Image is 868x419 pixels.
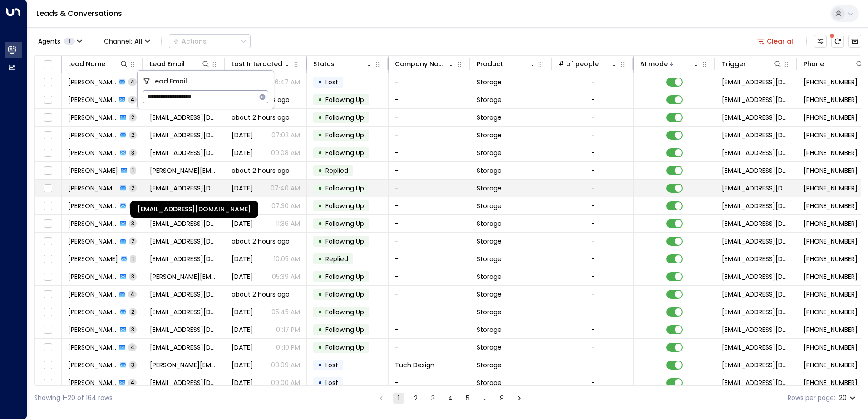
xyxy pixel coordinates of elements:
span: Lost [325,361,338,370]
div: Status [313,58,335,69]
span: Storage [477,254,502,263]
span: 4 [128,96,137,103]
span: Storage [477,307,502,317]
div: 20 [839,391,858,404]
td: - [389,339,470,356]
span: Storage [477,95,502,104]
label: Rows per page: [788,393,835,403]
button: Customize [814,35,827,48]
span: There are new threads available. Refresh the grid to view the latest updates. [831,35,844,48]
span: Yesterday [232,219,253,228]
span: Storage [477,184,502,193]
span: Aug 24, 2025 [232,378,253,387]
span: 3 [129,361,137,369]
button: Go to page 9 [497,393,508,404]
span: simonknight204@gmail.com [150,184,218,193]
span: 2 [129,308,137,316]
div: • [318,340,322,355]
span: Storage [477,148,502,157]
span: Aug 27, 2025 [232,184,253,193]
td: - [389,215,470,232]
div: - [591,219,595,228]
span: leads@space-station.co.uk [722,219,790,228]
td: - [389,286,470,303]
span: Yesterday [232,343,253,352]
td: - [389,321,470,338]
td: - [389,144,470,161]
span: Toggle select row [42,77,54,88]
div: - [591,113,595,122]
span: Toggle select row [42,236,54,247]
div: Phone [804,58,864,69]
p: 10:05 AM [274,254,300,263]
div: Lead Email [150,58,185,69]
nav: pagination navigation [375,392,525,404]
span: Aug 29, 2025 [232,361,253,370]
span: Aug 31, 2025 [232,131,253,140]
button: Channel:All [100,35,154,48]
p: 05:45 AM [271,307,300,317]
span: Craig Brown [68,237,117,246]
p: 08:09 AM [271,361,300,370]
span: Simon Knight [68,184,117,193]
div: Actions [173,37,207,45]
button: Go to page 3 [428,393,439,404]
span: 4 [128,343,137,351]
span: +447940370612 [804,361,858,370]
td: - [389,233,470,250]
button: Clear all [754,35,799,48]
span: about 2 hours ago [232,166,290,175]
span: Storage [477,219,502,228]
span: +447961962855 [804,254,858,263]
div: Showing 1-20 of 164 rows [34,393,113,403]
span: leads@space-station.co.uk [722,148,790,157]
span: 3 [129,202,137,209]
td: - [389,303,470,321]
span: Storage [477,272,502,281]
span: Following Up [325,307,364,317]
span: leads@space-station.co.uk [722,78,790,87]
span: narotamsembi@hotmail.com [150,343,218,352]
span: leads@space-station.co.uk [722,131,790,140]
span: +447753635032 [804,307,858,317]
span: leads@space-station.co.uk [722,254,790,263]
span: Aug 30, 2025 [232,148,253,157]
span: leads@space-station.co.uk [722,325,790,334]
span: Following Up [325,184,364,193]
span: leads@space-station.co.uk [722,343,790,352]
span: Ethan Gobetz [68,378,116,387]
p: 09:00 AM [271,378,300,387]
p: 09:08 AM [271,148,300,157]
span: 3 [129,219,137,227]
td: - [389,250,470,268]
span: Following Up [325,148,364,157]
span: Esther Arowosegbe [68,131,117,140]
span: Neymar Jahn [68,272,117,281]
span: Govani S [68,325,117,334]
span: Hanae Lewis [68,95,116,104]
span: Emily Smith [68,78,116,87]
p: 01:10 PM [276,343,300,352]
div: - [591,378,595,387]
div: • [318,234,322,249]
span: 2 [129,113,137,121]
div: • [318,110,322,125]
p: 07:40 AM [271,184,300,193]
div: Trigger [722,58,746,69]
span: Following Up [325,219,364,228]
div: • [318,180,322,196]
div: - [591,290,595,299]
div: - [591,361,595,370]
td: - [389,197,470,214]
span: Aug 31, 2025 [232,307,253,317]
span: Storage [477,237,502,246]
div: • [318,269,322,284]
div: AI mode [640,58,700,69]
span: +447799088272 [804,219,858,228]
span: 4 [128,290,137,298]
div: • [318,357,322,373]
p: 11:36 AM [276,219,300,228]
td: - [389,127,470,144]
div: # of people [558,58,619,69]
span: +4419176553972 [804,378,858,387]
